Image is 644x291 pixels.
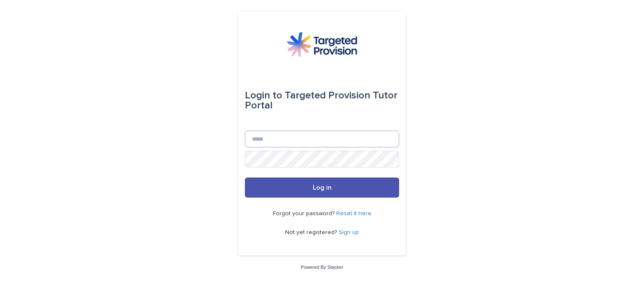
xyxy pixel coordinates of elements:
a: Sign up [339,229,359,235]
span: Forgot your password? [273,211,336,216]
span: Log in [313,184,332,191]
div: Targeted Provision Tutor Portal [245,84,399,117]
a: Powered By Stacker [301,265,343,270]
img: M5nRWzHhSzIhMunXDL62 [287,32,357,57]
a: Reset it here [336,211,371,216]
button: Log in [245,178,399,198]
span: Login to [245,90,282,100]
span: Not yet registered? [285,229,339,235]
